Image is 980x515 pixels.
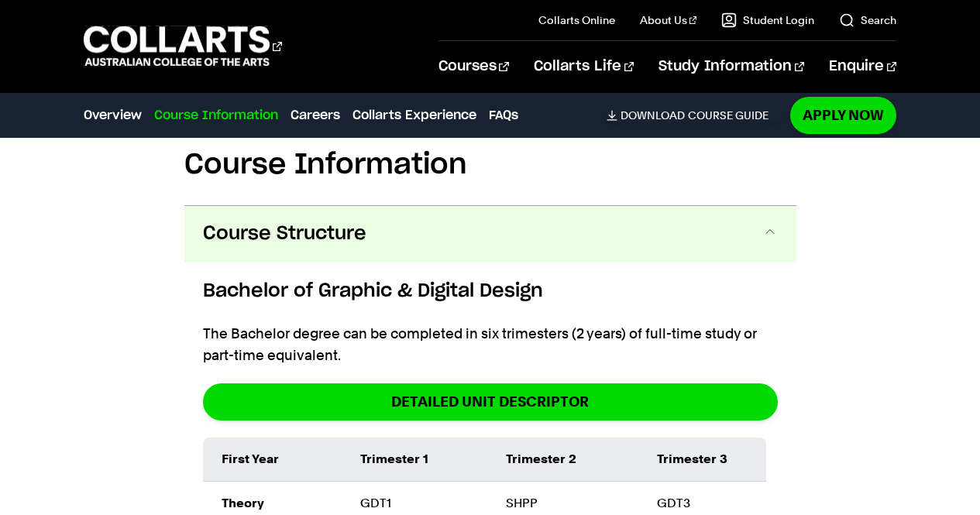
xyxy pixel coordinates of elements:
[84,106,142,125] a: Overview
[184,206,796,262] button: Course Structure
[203,323,778,366] p: The Bachelor degree can be completed in six trimesters (2 years) of full-time study or part-time ...
[342,438,487,482] td: Trimester 1
[621,108,685,122] span: Download
[721,12,814,28] a: Student Login
[640,12,697,28] a: About Us
[203,383,778,420] a: DETAILED UNIT DESCRIPTOR
[658,41,804,92] a: Study Information
[829,41,896,92] a: Enquire
[352,106,476,125] a: Collarts Experience
[839,12,896,28] a: Search
[291,106,340,125] a: Careers
[438,41,509,92] a: Courses
[203,277,778,305] h6: Bachelor of Graphic & Digital Design
[538,12,615,28] a: Collarts Online
[534,41,634,92] a: Collarts Life
[487,438,638,482] td: Trimester 2
[638,438,766,482] td: Trimester 3
[607,108,781,122] a: DownloadCourse Guide
[489,106,518,125] a: FAQs
[154,106,278,125] a: Course Information
[184,148,796,182] h2: Course Information
[222,496,264,510] strong: Theory
[790,97,896,133] a: Apply Now
[84,24,282,68] div: Go to homepage
[203,221,366,246] span: Course Structure
[203,438,342,482] td: First Year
